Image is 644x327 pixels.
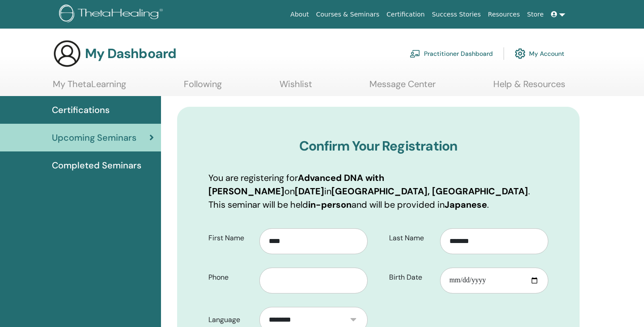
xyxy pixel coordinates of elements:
[410,44,493,63] a: Practitioner Dashboard
[382,269,440,286] label: Birth Date
[52,131,136,144] span: Upcoming Seminars
[515,46,525,61] img: cog.svg
[208,138,548,154] h3: Confirm Your Registration
[202,230,259,247] label: First Name
[331,185,528,197] b: [GEOGRAPHIC_DATA], [GEOGRAPHIC_DATA]
[515,44,564,63] a: My Account
[313,6,383,23] a: Courses & Seminars
[295,185,324,197] b: [DATE]
[493,79,565,96] a: Help & Resources
[287,6,312,23] a: About
[53,79,126,96] a: My ThetaLearning
[369,79,436,96] a: Message Center
[280,79,312,96] a: Wishlist
[184,79,222,96] a: Following
[202,269,259,286] label: Phone
[308,199,352,210] b: in-person
[85,46,176,62] h3: My Dashboard
[53,39,81,68] img: generic-user-icon.jpg
[428,6,484,23] a: Success Stories
[524,6,547,23] a: Store
[208,171,548,211] p: You are registering for on in . This seminar will be held and will be provided in .
[383,6,428,23] a: Certification
[410,50,420,58] img: chalkboard-teacher.svg
[59,4,166,25] img: logo.png
[52,103,110,117] span: Certifications
[382,230,440,247] label: Last Name
[484,6,524,23] a: Resources
[52,159,141,172] span: Completed Seminars
[445,199,487,210] b: Japanese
